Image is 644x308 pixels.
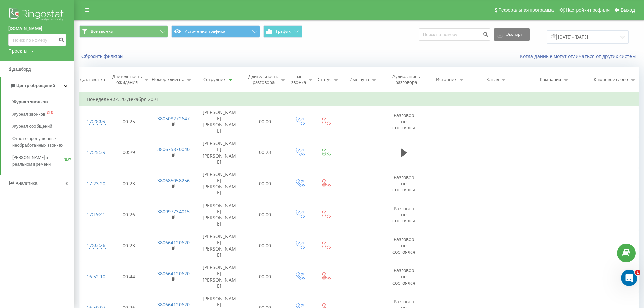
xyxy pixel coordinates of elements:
[157,115,190,122] a: 380508272647
[243,137,287,168] td: 00:23
[157,146,190,152] a: 380675870040
[12,135,71,149] span: Отчет о пропущенных необработанных звонках
[152,77,184,82] div: Номер клиента
[16,181,37,186] span: Аналитика
[87,115,100,128] div: 17:28:09
[87,146,100,159] div: 17:25:39
[621,270,637,286] iframe: Intercom live chat
[79,25,168,38] button: Все звонки
[112,74,142,85] div: Длительность ожидания
[203,77,226,82] div: Сотрудник
[243,168,287,199] td: 00:00
[566,7,610,13] span: Настройки профиля
[12,123,52,130] span: Журнал сообщений
[243,106,287,137] td: 00:00
[8,34,66,46] input: Поиск по номеру
[276,29,291,34] span: График
[8,7,66,24] img: Ringostat logo
[87,208,100,221] div: 17:19:41
[392,112,415,131] span: Разговор не состоялся
[80,77,105,82] div: Дата звонка
[419,28,490,41] input: Поиск по номеру
[318,77,331,82] div: Статус
[107,261,150,292] td: 00:44
[540,77,561,82] div: Кампания
[157,301,190,308] a: 380664120620
[1,77,74,94] a: Центр обращений
[195,199,243,230] td: [PERSON_NAME] [PERSON_NAME]
[594,77,628,82] div: Ключевое слово
[195,261,243,292] td: [PERSON_NAME] [PERSON_NAME]
[436,77,457,82] div: Источник
[392,174,415,193] span: Разговор не состоялся
[389,74,423,85] div: Аудиозапись разговора
[392,205,415,224] span: Разговор не состоялся
[635,270,640,275] span: 1
[87,270,100,283] div: 16:52:10
[107,168,150,199] td: 00:23
[12,133,74,151] a: Отчет о пропущенных необработанных звонках
[12,154,64,168] span: [PERSON_NAME] в реальном времени
[107,106,150,137] td: 00:25
[520,53,639,60] a: Когда данные могут отличаться от других систем
[157,239,190,246] a: 380664120620
[157,208,190,215] a: 380997734015
[171,25,260,38] button: Источники трафика
[291,74,306,85] div: Тип звонка
[107,230,150,261] td: 00:23
[243,230,287,261] td: 00:00
[494,28,530,41] button: Экспорт
[87,177,100,190] div: 17:23:20
[16,83,55,88] span: Центр обращений
[195,106,243,137] td: [PERSON_NAME] [PERSON_NAME]
[621,7,635,13] span: Выход
[91,29,113,34] span: Все звонки
[157,270,190,277] a: 380664120620
[157,177,190,184] a: 380685058256
[195,137,243,168] td: [PERSON_NAME] [PERSON_NAME]
[498,7,554,13] span: Реферальная программа
[392,267,415,286] span: Разговор не состоялся
[12,108,74,120] a: Журнал звонковOLD
[12,111,45,118] span: Журнал звонков
[12,67,31,72] span: Дашборд
[8,48,27,54] div: Проекты
[263,25,302,38] button: График
[12,99,48,105] span: Журнал звонков
[243,261,287,292] td: 00:00
[486,77,499,82] div: Канал
[248,74,278,85] div: Длительность разговора
[8,25,66,32] a: [DOMAIN_NAME]
[80,93,639,106] td: Понедельник, 20 Декабря 2021
[243,199,287,230] td: 00:00
[195,168,243,199] td: [PERSON_NAME] [PERSON_NAME]
[79,53,127,60] button: Сбросить фильтры
[12,96,74,108] a: Журнал звонков
[12,120,74,133] a: Журнал сообщений
[107,199,150,230] td: 00:26
[349,77,369,82] div: Имя пула
[195,230,243,261] td: [PERSON_NAME] [PERSON_NAME]
[107,137,150,168] td: 00:29
[87,239,100,252] div: 17:03:26
[12,151,74,170] a: [PERSON_NAME] в реальном времениNEW
[392,236,415,255] span: Разговор не состоялся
